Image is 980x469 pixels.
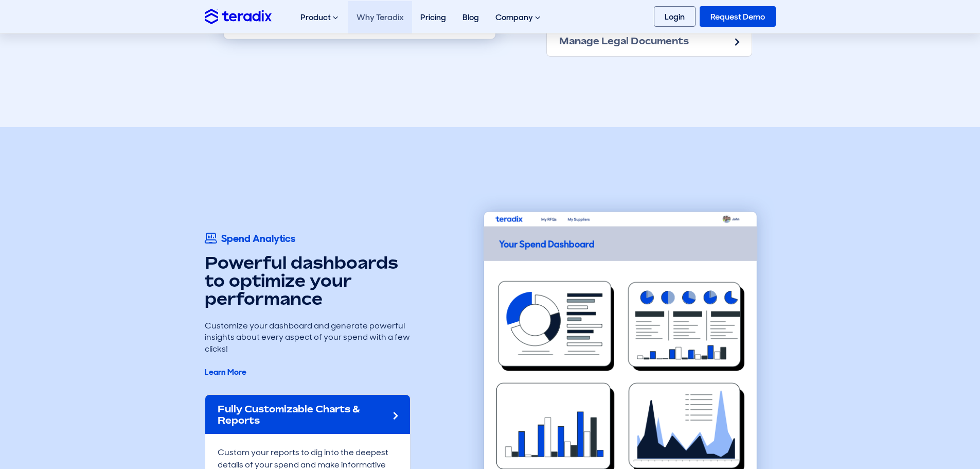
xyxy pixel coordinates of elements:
[205,9,272,24] img: Teradix logo
[700,6,776,27] a: Request Demo
[221,231,295,246] span: Spend Analytics
[292,1,348,34] div: Product
[487,1,550,34] div: Company
[912,401,966,455] iframe: Chatbot
[559,35,689,46] h2: Manage Legal Documents
[205,367,246,377] a: Learn More
[412,1,454,33] a: Pricing
[654,6,696,27] a: Login
[205,320,411,378] div: Customize your dashboard and generate powerful insights about every aspect of your spend with a f...
[454,1,487,33] a: Blog
[218,403,385,426] h2: Fully Customizable Charts & Reports
[348,1,412,33] a: Why Teradix
[205,254,411,308] h2: Powerful dashboards to optimize your performance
